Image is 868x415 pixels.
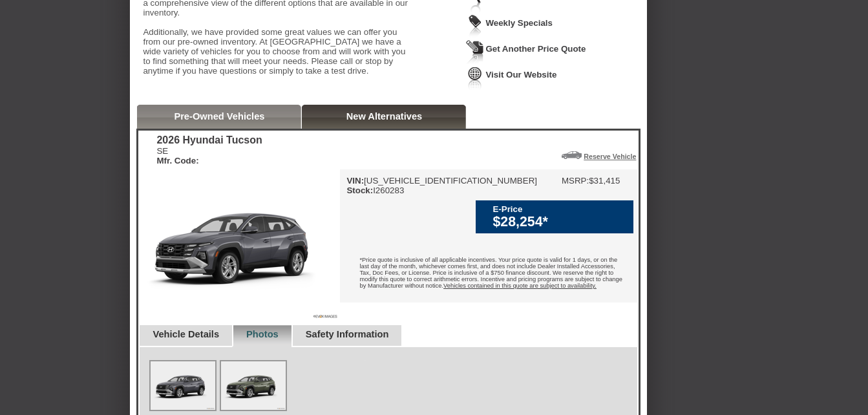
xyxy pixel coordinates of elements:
a: Safety Information [306,329,389,339]
div: [US_VEHICLE_IDENTIFICATION_NUMBER] I260283 [346,176,537,195]
b: Stock: [346,186,373,195]
a: Pre-Owned Vehicles [174,111,264,122]
td: $31,415 [589,176,620,186]
u: Vehicles contained in this quote are subject to availability. [443,282,597,289]
a: New Alternatives [346,111,423,122]
img: Icon_WeeklySpecials.png [466,14,484,38]
a: Weekly Specials [485,18,552,28]
img: 2026 Hyundai Tucson [138,169,340,321]
a: Vehicle Details [153,329,219,339]
div: SE [156,146,262,165]
div: *Price quote is inclusive of all applicable incentives. Your price quote is valid for 1 days, or ... [340,247,637,302]
a: Visit Our Website [485,70,556,80]
a: Get Another Price Quote [485,44,586,54]
a: Photos [246,329,279,339]
img: Icon_ReserveVehicleCar.png [562,151,582,159]
img: Icon_VisitWebsite.png [466,66,484,90]
a: Reserve Vehicle [584,153,636,160]
div: $28,254* [492,214,627,230]
b: VIN: [346,176,364,186]
img: Image.aspx [221,361,286,410]
div: 2026 Hyundai Tucson [156,134,262,146]
img: Icon_GetQuote.png [466,40,484,64]
img: Image.aspx [151,361,215,410]
div: E-Price [492,204,627,214]
b: Mfr. Code: [156,156,198,165]
td: MSRP: [562,176,589,186]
